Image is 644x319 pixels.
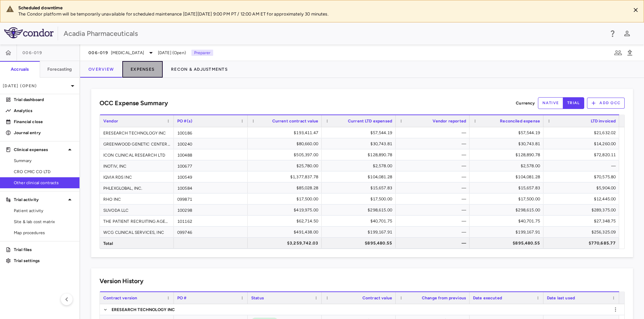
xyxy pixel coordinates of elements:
p: Trial dashboard [14,97,74,103]
div: PHLEXGLOBAL, INC. [100,182,174,193]
div: Total [100,238,174,248]
p: Journal entry [14,130,74,136]
img: logo-full-SnFGN8VE.png [4,27,54,38]
div: $57,544.19 [328,127,392,138]
div: $199,167.91 [476,227,540,238]
div: — [402,238,466,249]
div: 100584 [174,182,248,193]
div: $5,904.00 [550,182,616,193]
div: $12,445.00 [550,193,616,205]
div: INOTIV, INC [100,160,174,171]
div: $14,260.00 [550,138,616,149]
div: 099871 [174,193,248,204]
div: 100488 [174,149,248,160]
div: — [402,138,466,149]
span: Vendor [103,119,118,123]
div: 101162 [174,216,248,226]
span: Change from previous [422,296,466,300]
div: $1,377,837.78 [254,171,318,182]
span: [DATE] (Open) [158,50,186,56]
div: THE PATIENT RECRUITING AGENCY LLC [100,216,174,226]
span: 006-019 [88,50,108,56]
div: $193,411.47 [254,127,318,138]
div: — [402,205,466,216]
div: $72,820.11 [550,149,616,160]
span: 006-019 [22,50,42,56]
div: $85,028.28 [254,182,318,193]
span: Status [251,296,264,300]
span: Patient activity [14,208,74,214]
div: — [402,149,466,160]
div: $895,480.55 [328,238,392,249]
p: [DATE] (Open) [3,83,68,89]
div: $289,375.00 [550,205,616,216]
div: $40,701.75 [476,216,540,227]
div: 100186 [174,127,248,138]
span: Contract value [362,296,392,300]
div: $17,500.00 [328,193,392,205]
p: Financial close [14,119,74,125]
div: — [402,171,466,182]
div: 099746 [174,227,248,237]
div: GREENWOOD GENETIC CENTER, INC. [100,138,174,149]
p: Trial activity [14,197,66,203]
div: $128,890.78 [476,149,540,160]
div: $298,615.00 [328,205,392,216]
span: Reconciled expense [500,119,540,123]
div: $491,438.00 [254,227,318,238]
div: — [550,160,616,171]
div: $30,743.81 [476,138,540,149]
span: Current contract value [272,119,318,123]
span: CRO CMIC CO LTD [14,169,74,175]
p: ERESEARCH TECHNOLOGY INC [112,307,175,313]
div: 100240 [174,138,248,149]
h6: Accruals [11,66,29,72]
p: Trial settings [14,258,74,264]
div: $104,081.28 [476,171,540,182]
div: $2,578.00 [476,160,540,171]
span: PO # [177,296,187,300]
div: — [402,182,466,193]
h6: Forecasting [47,66,72,72]
div: $104,081.28 [328,171,392,182]
div: $15,657.83 [476,182,540,193]
p: Clinical expenses [14,147,66,153]
span: Site & lab cost matrix [14,219,74,225]
div: $25,780.00 [254,160,318,171]
div: $17,500.00 [476,193,540,205]
div: $505,397.00 [254,149,318,160]
button: Add OCC [587,98,625,109]
span: Vendor reported [433,119,466,123]
div: — [402,227,466,238]
div: — [402,216,466,227]
div: $3,259,742.03 [254,238,318,249]
div: $21,632.02 [550,127,616,138]
div: $57,544.19 [476,127,540,138]
div: 100549 [174,171,248,182]
div: $419,975.00 [254,205,318,216]
div: — [402,160,466,171]
span: PO #(s) [177,119,192,123]
div: $15,657.83 [328,182,392,193]
p: The Condor platform will be temporarily unavailable for scheduled maintenance [DATE][DATE] 9:00 P... [18,11,625,17]
div: $30,743.81 [328,138,392,149]
button: native [538,97,563,109]
div: $62,714.50 [254,216,318,227]
div: SUVODA LLC [100,205,174,215]
p: Trial files [14,247,74,253]
span: Map procedures [14,230,74,236]
span: Date last used [547,296,575,300]
div: 100677 [174,160,248,171]
div: WCG CLINICAL SERVICES, INC [100,227,174,237]
div: $70,575.80 [550,171,616,182]
h6: OCC Expense Summary [100,99,168,108]
div: — [402,127,466,138]
p: Analytics [14,108,74,114]
p: Currency [516,100,535,106]
span: [MEDICAL_DATA] [111,50,144,56]
span: Current LTD expensed [348,119,392,123]
div: $17,500.00 [254,193,318,205]
div: $128,890.78 [328,149,392,160]
button: Expenses [122,61,163,78]
p: Preparer [191,50,213,56]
